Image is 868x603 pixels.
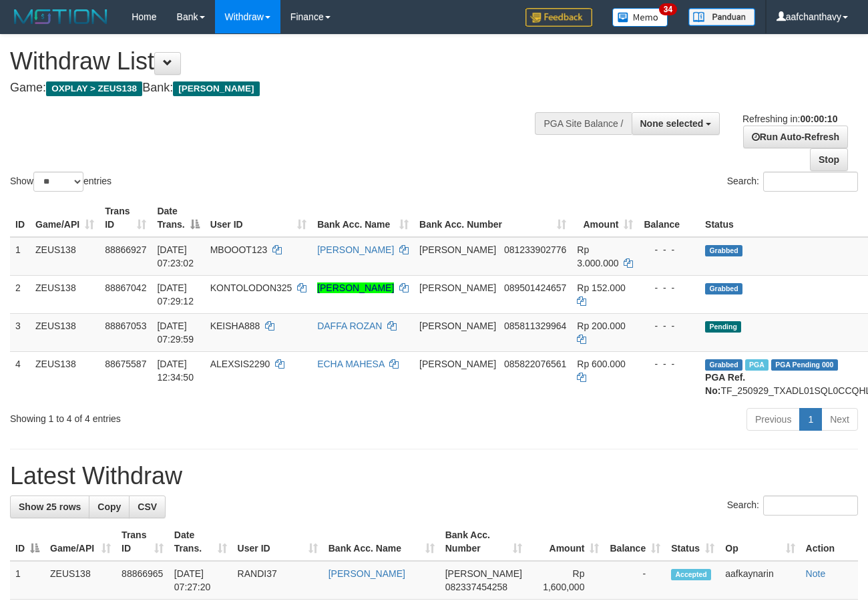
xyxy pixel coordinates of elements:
th: Amount: activate to sort column ascending [572,199,638,237]
button: None selected [632,112,720,135]
span: CSV [138,501,157,512]
a: DAFFA ROZAN [317,321,382,331]
span: [PERSON_NAME] [173,81,259,96]
input: Search: [763,495,858,516]
span: 88675587 [105,359,146,369]
a: Show 25 rows [10,495,89,518]
td: [DATE] 07:27:20 [169,561,232,600]
a: Run Auto-Refresh [743,126,848,148]
th: Bank Acc. Number: activate to sort column ascending [414,199,572,237]
th: User ID: activate to sort column ascending [205,199,312,237]
th: Action [801,523,858,561]
span: PGA Pending [771,359,838,371]
h1: Latest Withdraw [10,463,858,489]
span: Rp 600.000 [577,359,625,369]
div: - - - [644,281,694,294]
span: Rp 3.000.000 [577,244,618,268]
td: aafkaynarin [720,561,800,600]
span: Refreshing in: [742,114,837,124]
a: Next [821,408,858,431]
th: Trans ID: activate to sort column ascending [99,199,152,237]
th: Status: activate to sort column ascending [666,523,720,561]
td: - [604,561,666,600]
span: Accepted [671,569,711,580]
th: Trans ID: activate to sort column ascending [116,523,169,561]
label: Show entries [10,172,112,192]
img: Feedback.jpg [525,8,592,27]
th: Balance: activate to sort column ascending [604,523,666,561]
div: Showing 1 to 4 of 4 entries [10,407,352,425]
a: [PERSON_NAME] [329,568,405,579]
img: MOTION_logo.png [10,7,112,27]
td: ZEUS138 [30,351,99,403]
a: ECHA MAHESA [317,359,384,369]
span: Copy 081233902776 to clipboard [504,244,566,255]
th: User ID: activate to sort column ascending [232,523,323,561]
span: None selected [640,118,704,129]
span: 88866927 [105,244,146,255]
span: 88867053 [105,321,146,331]
a: Note [806,568,826,579]
th: Date Trans.: activate to sort column descending [152,199,204,237]
span: Rp 200.000 [577,321,625,331]
td: 3 [10,313,30,351]
span: [PERSON_NAME] [445,568,522,579]
td: 1 [10,561,45,600]
span: Grabbed [705,245,742,256]
span: ALEXSIS2290 [210,359,270,369]
th: Balance [638,199,700,237]
th: Game/API: activate to sort column ascending [45,523,116,561]
span: KEISHA888 [210,321,260,331]
a: CSV [129,495,166,518]
th: ID: activate to sort column descending [10,523,45,561]
a: Stop [810,148,848,171]
span: Show 25 rows [19,501,81,512]
b: PGA Ref. No: [705,372,745,396]
span: MBOOOT123 [210,244,268,255]
span: Copy 085811329964 to clipboard [504,321,566,331]
span: 88867042 [105,282,146,293]
td: ZEUS138 [30,237,99,276]
span: Grabbed [705,283,742,294]
strong: 00:00:10 [800,114,837,124]
th: Bank Acc. Name: activate to sort column ascending [323,523,440,561]
div: - - - [644,357,694,371]
span: Copy 082337454258 to clipboard [445,582,507,592]
h1: Withdraw List [10,48,566,75]
a: 1 [799,408,822,431]
td: RANDI37 [232,561,323,600]
th: Amount: activate to sort column ascending [527,523,605,561]
span: [DATE] 12:34:50 [157,359,194,383]
span: Pending [705,321,741,333]
input: Search: [763,172,858,192]
span: [PERSON_NAME] [419,282,496,293]
td: 2 [10,275,30,313]
span: [DATE] 07:23:02 [157,244,194,268]
span: Rp 152.000 [577,282,625,293]
td: Rp 1,600,000 [527,561,605,600]
span: Grabbed [705,359,742,371]
span: [PERSON_NAME] [419,244,496,255]
img: Button%20Memo.svg [612,8,668,27]
td: 1 [10,237,30,276]
td: ZEUS138 [45,561,116,600]
span: [DATE] 07:29:59 [157,321,194,345]
th: Bank Acc. Name: activate to sort column ascending [312,199,414,237]
a: [PERSON_NAME] [317,282,394,293]
span: [DATE] 07:29:12 [157,282,194,307]
td: 88866965 [116,561,169,600]
th: Bank Acc. Number: activate to sort column ascending [440,523,527,561]
a: [PERSON_NAME] [317,244,394,255]
label: Search: [727,495,858,516]
th: Game/API: activate to sort column ascending [30,199,99,237]
span: [PERSON_NAME] [419,321,496,331]
span: OXPLAY > ZEUS138 [46,81,142,96]
th: ID [10,199,30,237]
td: ZEUS138 [30,313,99,351]
td: 4 [10,351,30,403]
a: Previous [746,408,800,431]
span: [PERSON_NAME] [419,359,496,369]
div: - - - [644,319,694,333]
label: Search: [727,172,858,192]
td: ZEUS138 [30,275,99,313]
